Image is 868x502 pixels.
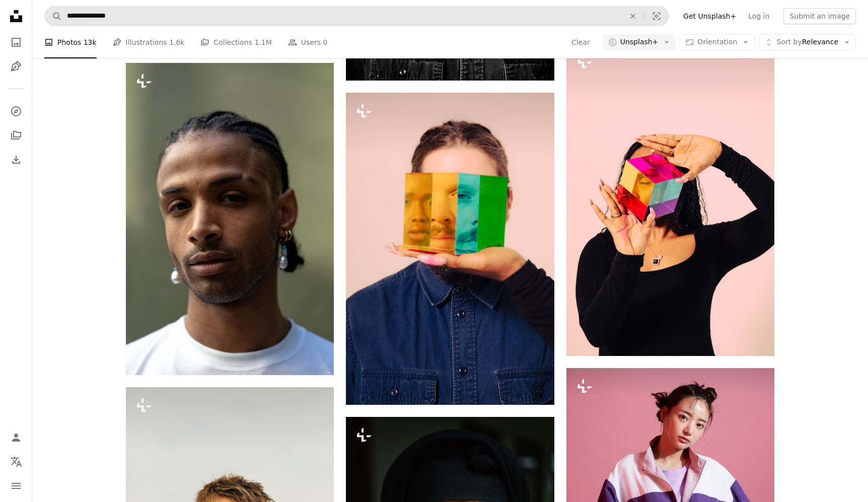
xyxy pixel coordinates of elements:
a: Get Unsplash+ [677,8,742,24]
button: Sort byRelevance [759,34,856,50]
img: a close up of a person wearing a white shirt [126,63,334,375]
button: Submit an image [783,8,856,24]
button: Clear [571,34,591,50]
button: Search Unsplash [45,7,62,26]
a: a close up of a person wearing a white shirt [126,214,334,224]
span: Orientation [697,38,737,46]
a: a woman holding a colorful cube in front of her face [566,195,774,204]
a: Illustrations [6,56,26,77]
button: Menu [6,476,26,496]
a: Illustrations 1.6k [113,26,185,58]
a: Photos [6,32,26,52]
button: Clear [622,7,644,26]
a: Log in [742,8,775,24]
img: a woman holding a piece of paper with a picture of a man's face [346,93,554,405]
a: Log in / Sign up [6,427,26,448]
button: Language [6,452,26,472]
span: Unsplash+ [620,37,659,47]
span: 1.1M [254,37,271,48]
a: K-pop feeling [566,433,774,442]
a: Explore [6,101,26,121]
a: Home — Unsplash [6,6,26,28]
a: Download History [6,150,26,170]
span: 1.6k [169,37,184,48]
a: Collections 1.1M [200,26,271,58]
span: Relevance [776,37,838,47]
button: Orientation [680,34,755,50]
form: Find visuals sitewide [44,6,669,26]
button: Visual search [644,7,669,26]
img: a woman holding a colorful cube in front of her face [566,43,774,355]
span: 0 [323,37,327,48]
button: Unsplash+ [603,34,676,50]
a: a woman holding a piece of paper with a picture of a man's face [346,244,554,253]
span: Sort by [776,38,802,46]
a: Users 0 [288,26,328,58]
a: Collections [6,125,26,146]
